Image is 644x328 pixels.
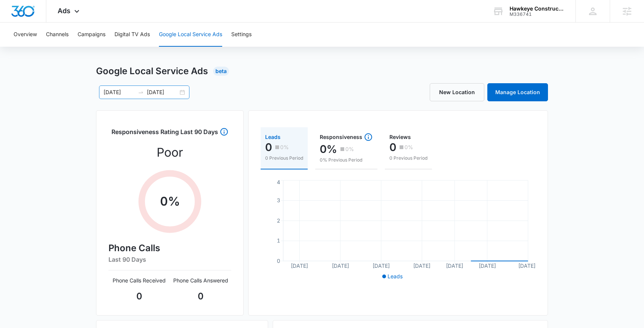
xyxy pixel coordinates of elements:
[389,141,396,153] p: 0
[345,146,354,152] p: 0%
[404,145,413,150] p: 0%
[388,273,403,279] span: Leads
[510,6,565,12] div: account name
[320,143,337,155] p: 0%
[170,290,231,303] p: 0
[413,262,430,269] tspan: [DATE]
[389,134,427,140] div: Reviews
[372,262,390,269] tspan: [DATE]
[320,157,373,163] p: 0% Previous Period
[277,258,280,264] tspan: 0
[108,255,231,264] h6: Last 90 Days
[14,23,37,47] button: Overview
[96,64,208,78] h1: Google Local Service Ads
[108,241,231,255] h4: Phone Calls
[114,23,150,47] button: Digital TV Ads
[479,262,496,269] tspan: [DATE]
[277,197,280,203] tspan: 3
[138,89,144,95] span: swap-right
[138,89,144,95] span: to
[446,262,463,269] tspan: [DATE]
[487,83,548,101] a: Manage Location
[108,276,170,284] p: Phone Calls Received
[265,155,303,162] p: 0 Previous Period
[46,23,69,47] button: Channels
[280,145,289,150] p: 0%
[389,155,427,162] p: 0 Previous Period
[277,237,280,244] tspan: 1
[170,276,231,284] p: Phone Calls Answered
[147,88,178,96] input: End date
[510,12,565,17] div: account id
[320,133,373,142] div: Responsiveness
[518,262,536,269] tspan: [DATE]
[265,134,303,140] div: Leads
[159,23,222,47] button: Google Local Service Ads
[160,192,180,211] p: 0 %
[157,143,183,162] p: Poor
[108,290,170,303] p: 0
[332,262,349,269] tspan: [DATE]
[430,83,484,101] a: New Location
[277,179,280,185] tspan: 4
[277,217,280,224] tspan: 2
[213,67,229,76] div: Beta
[78,23,105,47] button: Campaigns
[104,88,135,96] input: Start date
[231,23,252,47] button: Settings
[265,141,272,153] p: 0
[58,7,70,15] span: Ads
[111,127,218,140] h3: Responsiveness Rating Last 90 Days
[291,262,308,269] tspan: [DATE]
